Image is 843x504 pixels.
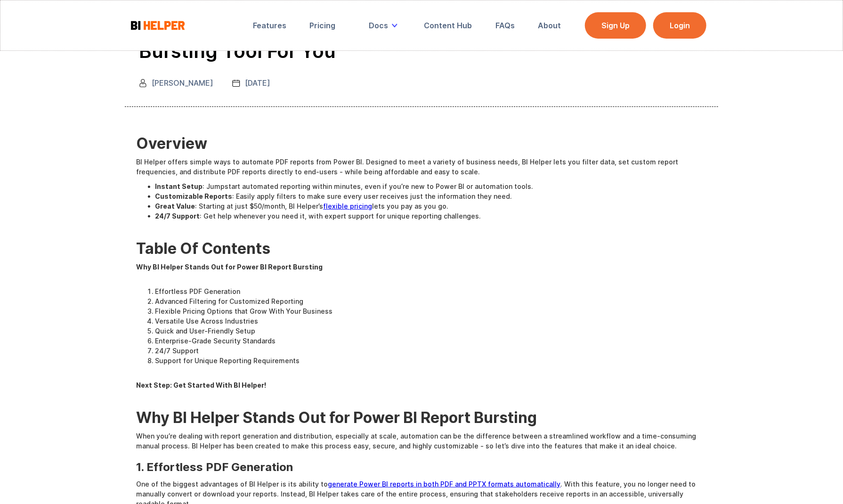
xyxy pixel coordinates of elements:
h3: 1. Effortless PDF Generation [137,460,707,474]
li: Support for Unique Reporting Requirements [155,356,707,375]
h2: Why BI Helper Stands Out for Power BI Report Bursting [137,409,707,426]
div: Content Hub [424,21,472,30]
h2: Overview [137,135,707,152]
div: [DATE] [245,78,270,88]
strong: Customizable Reports [155,192,233,200]
p: BI Helper offers simple ways to automate PDF reports from Power BI. Designed to meet a variety of... [137,157,707,177]
a: Sign Up [585,12,646,39]
li: 24/7 Support [155,346,707,356]
a: About [531,15,567,36]
a: generate Power BI reports in both PDF and PPTX formats automatically [328,480,561,488]
div: Features [253,21,286,30]
strong: Next Step: Get Started With BI Helper! ‍ [137,381,267,389]
li: Flexible Pricing Options that Grow With Your Business [155,306,707,316]
strong: Great Value [155,202,195,210]
a: Content Hub [418,15,479,36]
p: When you’re dealing with report generation and distribution, especially at scale, automation can ... [137,431,707,451]
h2: Table Of Contents [137,240,707,257]
a: flexible pricing [324,202,373,210]
li: Advanced Filtering for Customized Reporting [155,296,707,306]
li: : Get help whenever you need it, with expert support for unique reporting challenges. ‍ [155,211,707,231]
div: [PERSON_NAME] [152,78,213,88]
li: Versatile Use Across Industries [155,316,707,326]
a: Login [653,12,706,39]
li: Enterprise-Grade Security Standards [155,336,707,346]
li: : Starting at just $50/month, BI Helper’s lets you pay as you go. [155,201,707,211]
li: : Easily apply filters to make sure every user receives just the information they need. [155,191,707,201]
div: FAQs [495,21,515,30]
div: Docs [369,21,388,30]
div: Pricing [309,21,335,30]
div: Docs [362,15,408,36]
li: : Jumpstart automated reporting within minutes, even if you’re new to Power BI or automation tools. [155,181,707,191]
div: About [538,21,561,30]
strong: 24/7 Support [155,212,200,220]
strong: Why BI Helper Stands Out for Power BI Report Bursting [137,263,323,271]
li: Quick and User-Friendly Setup [155,326,707,336]
a: Features [246,15,293,36]
li: Effortless PDF Generation [155,286,707,296]
a: Pricing [303,15,342,36]
strong: Instant Setup [155,182,203,190]
a: FAQs [489,15,521,36]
